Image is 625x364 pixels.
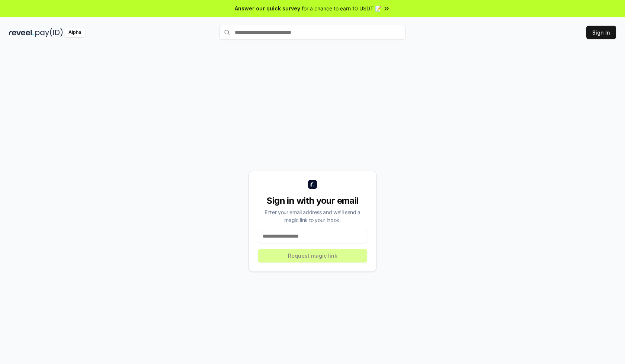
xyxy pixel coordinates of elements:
[586,26,616,39] button: Sign In
[258,195,367,207] div: Sign in with your email
[35,28,63,37] img: pay_id
[258,208,367,224] div: Enter your email address and we’ll send a magic link to your inbox.
[9,28,34,37] img: reveel_dark
[308,180,317,189] img: logo_small
[64,28,85,37] div: Alpha
[302,4,381,12] span: for a chance to earn 10 USDT 📝
[235,4,300,12] span: Answer our quick survey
